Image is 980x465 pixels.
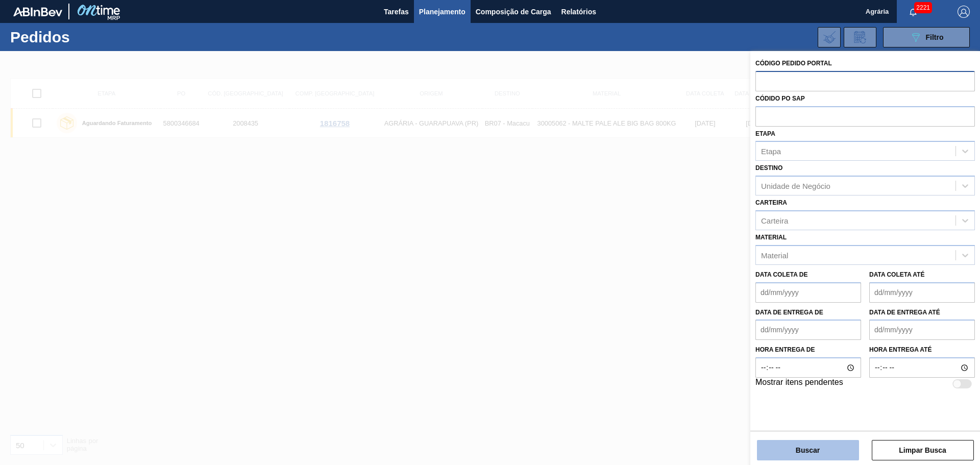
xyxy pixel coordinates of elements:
label: Hora entrega de [755,342,861,357]
label: Destino [755,164,782,172]
input: dd/mm/yyyy [869,320,975,340]
span: Filtro [926,33,944,41]
img: TNhmsLtSVTkK8tSr43FrP2fwEKptu5GPRR3wAAAABJRU5ErkJggg== [13,7,62,16]
div: Carteira [761,216,788,225]
label: Carteira [755,199,787,206]
input: dd/mm/yyyy [869,282,975,303]
span: Relatórios [561,6,596,18]
label: Data coleta de [755,271,807,278]
label: Etapa [755,130,775,137]
label: Data de Entrega até [869,309,940,316]
label: Data coleta até [869,271,924,278]
img: Logout [958,6,970,18]
button: Notificações [897,5,929,19]
label: Hora entrega até [869,342,975,357]
label: Código Pedido Portal [755,60,832,67]
div: Etapa [761,147,781,156]
button: Filtro [883,27,970,47]
span: 2221 [914,2,932,13]
div: Importar Negociações dos Pedidos [818,27,841,47]
label: Códido PO SAP [755,95,805,102]
div: Unidade de Negócio [761,182,830,190]
span: Composição de Carga [476,6,551,18]
span: Tarefas [384,6,409,18]
div: Solicitação de Revisão de Pedidos [844,27,876,47]
input: dd/mm/yyyy [755,282,861,303]
h1: Pedidos [10,31,163,43]
label: Data de Entrega de [755,309,823,316]
div: Material [761,251,788,259]
label: Mostrar itens pendentes [755,378,843,390]
input: dd/mm/yyyy [755,320,861,340]
label: Material [755,234,787,241]
span: Planejamento [419,6,465,18]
